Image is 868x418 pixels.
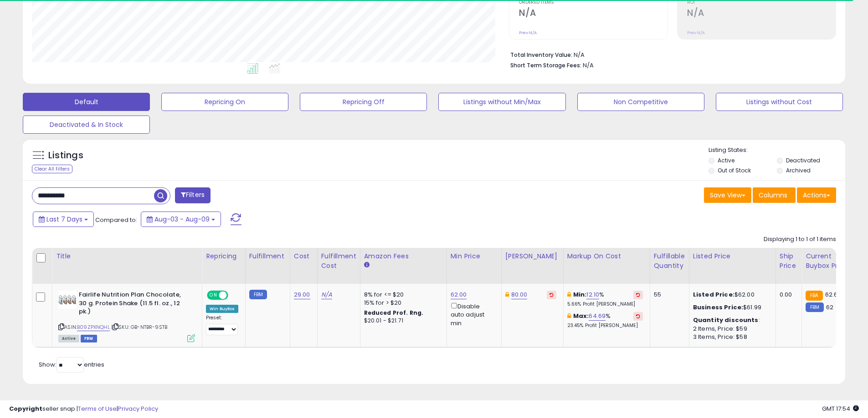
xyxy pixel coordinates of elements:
p: Listing States: [709,146,845,155]
label: Active [718,156,734,164]
b: Fairlife Nutrition Plan Chocolate, 30 g. Protein Shake (11.5 fl. oz., 12 pk.) [79,291,190,318]
div: Disable auto adjust min [451,301,494,327]
small: Amazon Fees. [364,261,370,269]
div: Fulfillment [249,252,286,261]
div: % [567,291,643,307]
div: 15% for > $20 [364,299,440,307]
a: Terms of Use [78,404,117,413]
button: Last 7 Days [33,212,94,227]
b: Min: [573,290,587,299]
a: 29.00 [294,290,310,299]
div: $62.00 [693,291,769,299]
span: Last 7 Days [46,215,82,224]
small: FBM [806,302,823,312]
p: 5.66% Profit [PERSON_NAME] [567,301,643,307]
span: Aug-03 - Aug-09 [154,215,210,224]
div: 0.00 [780,291,795,299]
a: 62.00 [451,290,467,299]
div: Repricing [206,252,241,261]
button: Save View [704,187,751,203]
small: FBA [806,291,822,301]
button: Deactivated & In Stock [23,116,150,134]
div: Fulfillable Quantity [654,252,685,271]
div: Cost [294,252,313,261]
a: N/A [321,290,332,299]
div: Markup on Cost [567,252,646,261]
span: All listings currently available for purchase on Amazon [58,335,79,342]
div: % [567,312,643,329]
div: Clear All Filters [32,165,72,173]
button: Listings without Cost [716,93,843,111]
th: The percentage added to the cost of goods (COGS) that forms the calculator for Min & Max prices. [563,248,650,284]
div: seller snap | | [9,405,158,413]
div: 55 [654,291,682,299]
div: : [693,316,769,324]
div: 8% for <= $20 [364,291,440,299]
div: Min Price [451,252,498,261]
div: $61.99 [693,303,769,312]
div: Ship Price [780,252,798,271]
button: Repricing On [161,93,288,111]
b: Quantity discounts [693,316,759,324]
div: 3 Items, Price: $58 [693,333,769,341]
label: Archived [786,166,811,174]
div: Preset: [206,315,238,335]
span: Columns [759,191,787,200]
a: B09ZPXNQHL [77,323,110,331]
span: FBM [81,335,97,342]
span: 2025-08-17 17:54 GMT [822,404,859,413]
button: Default [23,93,150,111]
span: Compared to: [95,216,137,224]
h5: Listings [48,149,83,162]
div: Listed Price [693,252,772,261]
div: Fulfillment Cost [321,252,356,271]
label: Deactivated [786,156,820,164]
a: 12.10 [586,290,599,299]
b: Max: [573,312,589,320]
b: Business Price: [693,303,743,312]
b: Listed Price: [693,290,734,299]
b: Reduced Prof. Rng. [364,309,424,317]
button: Columns [753,187,796,203]
button: Filters [175,187,211,203]
strong: Copyright [9,404,42,413]
label: Out of Stock [718,166,751,174]
div: ASIN: [58,291,195,341]
span: ON [208,292,219,299]
div: [PERSON_NAME] [505,252,560,261]
img: 412eWkuJd8L._SL40_.jpg [58,291,77,309]
button: Aug-03 - Aug-09 [141,212,221,227]
span: Show: entries [39,360,104,369]
button: Repricing Off [300,93,427,111]
div: $20.01 - $21.71 [364,317,440,325]
p: 23.45% Profit [PERSON_NAME] [567,322,643,329]
span: 62 [826,303,833,312]
small: FBM [249,290,267,299]
a: Privacy Policy [118,404,158,413]
div: Win BuyBox [206,305,238,313]
div: Current Buybox Price [806,252,853,271]
button: Actions [797,187,836,203]
button: Non Competitive [577,93,704,111]
a: 64.69 [589,312,606,321]
div: Title [56,252,198,261]
div: Amazon Fees [364,252,443,261]
span: 62.69 [825,290,842,299]
div: Displaying 1 to 1 of 1 items [764,235,836,244]
a: 80.00 [511,290,528,299]
span: OFF [227,292,241,299]
div: 2 Items, Price: $59 [693,325,769,333]
button: Listings without Min/Max [438,93,565,111]
span: | SKU: GB-NTBR-9STB [111,323,167,331]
